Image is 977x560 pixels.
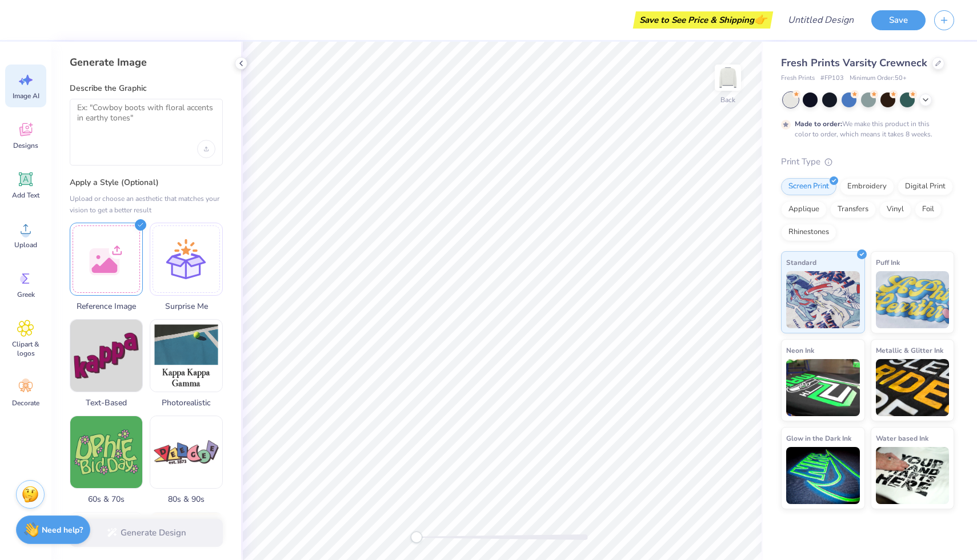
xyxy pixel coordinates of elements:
span: Fresh Prints [781,74,815,83]
img: Back [716,66,739,89]
label: Apply a Style (Optional) [70,177,223,188]
div: Generate Image [70,55,223,69]
img: Glow in the Dark Ink [786,447,860,504]
div: Back [720,95,735,105]
img: Text-Based [70,320,142,392]
div: Rhinestones [781,224,836,241]
label: Describe the Graphic [70,83,223,94]
span: Water based Ink [876,432,928,444]
span: Standard [786,256,816,268]
img: Metallic & Glitter Ink [876,359,950,416]
img: Photorealistic [150,320,222,392]
span: # FP103 [820,74,844,83]
span: Glow in the Dark Ink [786,432,851,444]
img: Puff Ink [876,271,950,328]
img: Water based Ink [876,447,950,504]
div: Applique [781,201,827,218]
img: Neon Ink [786,359,860,416]
span: Add Text [12,191,39,200]
span: Neon Ink [786,344,814,356]
strong: Made to order: [795,119,842,128]
div: Screen Print [781,178,836,195]
span: Reference Image [70,300,143,312]
span: Decorate [12,398,39,408]
div: Save to See Price & Shipping [636,11,770,29]
div: Foil [915,201,942,218]
div: Vinyl [879,201,911,218]
div: Accessibility label [411,531,422,543]
div: Embroidery [840,178,894,195]
div: Upload image [197,140,215,158]
button: Save [871,10,926,30]
span: Minimum Order: 50 + [850,74,907,83]
div: We make this product in this color to order, which means it takes 8 weeks. [795,119,935,139]
span: Fresh Prints Varsity Crewneck [781,56,927,70]
img: 80s & 90s [150,416,222,488]
span: Surprise Me [150,300,223,312]
span: Photorealistic [150,397,223,409]
span: Designs [13,141,38,150]
span: 👉 [754,13,767,26]
span: 80s & 90s [150,493,223,505]
span: Image AI [13,91,39,100]
span: Greek [17,290,35,299]
span: Clipart & logos [7,340,45,358]
img: 60s & 70s [70,416,142,488]
div: Upload or choose an aesthetic that matches your vision to get a better result [70,193,223,216]
div: Digital Print [898,178,953,195]
span: Metallic & Glitter Ink [876,344,943,356]
img: Standard [786,271,860,328]
span: Upload [14,240,37,249]
div: Print Type [781,155,954,168]
span: Text-Based [70,397,143,409]
span: Puff Ink [876,256,900,268]
input: Untitled Design [779,9,863,31]
span: 60s & 70s [70,493,143,505]
strong: Need help? [42,525,83,535]
div: Transfers [830,201,876,218]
